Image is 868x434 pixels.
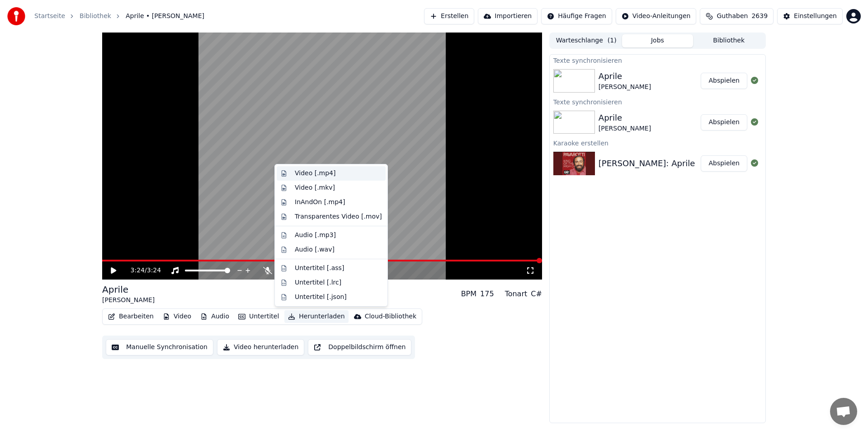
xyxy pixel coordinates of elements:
[480,289,494,299] div: 175
[551,34,622,47] button: Warteschlange
[424,8,474,24] button: Erstellen
[751,12,768,21] span: 2639
[599,70,651,83] div: Aprile
[622,34,693,47] button: Jobs
[102,283,155,296] div: Aprile
[295,169,335,178] div: Video [.mp4]
[34,12,204,21] nav: breadcrumb
[505,289,528,299] div: Tonart
[365,312,416,321] div: Cloud-Bibliothek
[478,8,538,24] button: Importieren
[235,310,283,323] button: Untertitel
[106,339,213,355] button: Manuelle Synchronisation
[700,8,774,24] button: Guthaben2639
[7,7,25,25] img: youka
[550,137,765,148] div: Karaoke erstellen
[131,266,145,275] span: 3:24
[102,296,155,305] div: [PERSON_NAME]
[693,34,764,47] button: Bibliothek
[295,278,341,287] div: Untertitel [.lrc]
[794,12,837,21] div: Einstellungen
[295,245,335,254] div: Audio [.wav]
[777,8,843,24] button: Einstellungen
[34,12,65,21] a: Startseite
[295,183,335,192] div: Video [.mkv]
[126,12,204,21] span: Aprile • [PERSON_NAME]
[608,36,617,45] span: ( 1 )
[131,266,152,275] div: /
[701,73,747,89] button: Abspielen
[830,398,857,425] div: Chat öffnen
[599,112,651,124] div: Aprile
[550,96,765,107] div: Texte synchronisieren
[295,264,344,273] div: Untertitel [.ass]
[701,155,747,172] button: Abspielen
[616,8,697,24] button: Video-Anleitungen
[531,289,542,299] div: C#
[599,83,651,92] div: [PERSON_NAME]
[295,198,345,207] div: InAndOn [.mp4]
[599,124,651,133] div: [PERSON_NAME]
[599,157,695,170] div: [PERSON_NAME]: Aprile
[217,339,304,355] button: Video herunterladen
[295,293,347,302] div: Untertitel [.json]
[295,231,336,240] div: Audio [.mp3]
[295,212,382,221] div: Transparentes Video [.mov]
[80,12,111,21] a: Bibliothek
[701,114,747,131] button: Abspielen
[308,339,411,355] button: Doppelbildschirm öffnen
[461,289,476,299] div: BPM
[550,55,765,65] div: Texte synchronisieren
[541,8,612,24] button: Häufige Fragen
[159,310,195,323] button: Video
[197,310,233,323] button: Audio
[717,12,748,21] span: Guthaben
[104,310,157,323] button: Bearbeiten
[147,266,161,275] span: 3:24
[284,310,348,323] button: Herunterladen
